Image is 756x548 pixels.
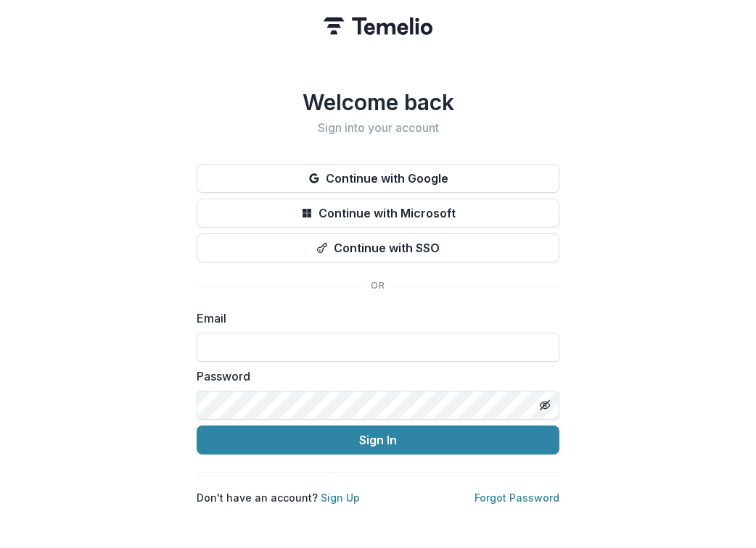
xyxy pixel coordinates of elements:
[197,490,360,505] p: Don't have an account?
[197,199,559,228] button: Continue with Microsoft
[197,310,551,327] label: Email
[197,121,559,135] h2: Sign into your account
[197,425,559,454] button: Sign In
[533,394,556,417] button: Toggle password visibility
[321,491,360,504] a: Sign Up
[197,368,551,385] label: Password
[324,17,432,35] img: Temelio
[197,89,559,115] h1: Welcome back
[474,491,559,504] a: Forgot Password
[197,233,559,262] button: Continue with SSO
[197,164,559,193] button: Continue with Google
